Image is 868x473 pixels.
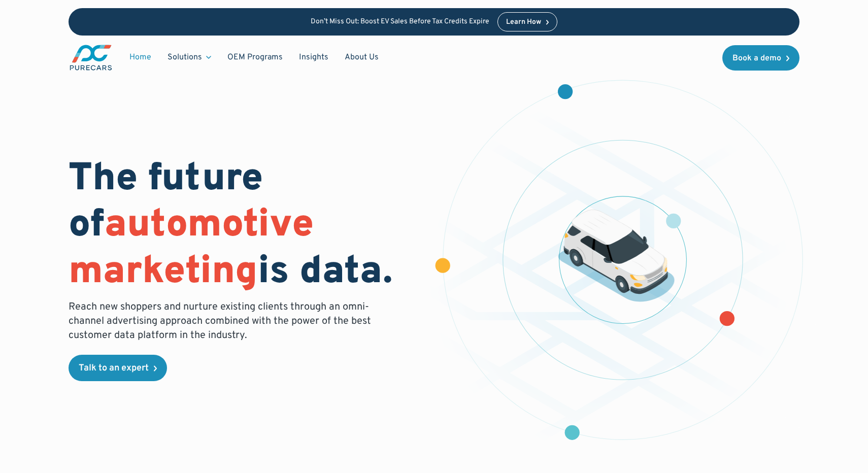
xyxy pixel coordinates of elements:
div: Solutions [168,52,202,63]
div: Talk to an expert [79,364,149,373]
a: OEM Programs [219,48,291,67]
a: Book a demo [722,45,799,71]
a: main [69,44,113,72]
img: illustration of a vehicle [558,210,675,302]
a: Insights [291,48,337,67]
div: Solutions [159,48,219,67]
p: Reach new shoppers and nurture existing clients through an omni-channel advertising approach comb... [69,300,377,343]
span: automotive marketing [69,201,314,296]
h1: The future of is data. [69,157,422,296]
a: Home [121,48,159,67]
img: purecars logo [69,44,113,72]
p: Don’t Miss Out: Boost EV Sales Before Tax Credits Expire [311,18,489,26]
div: Learn How [506,19,541,26]
div: Book a demo [732,54,781,62]
a: Talk to an expert [69,355,167,381]
a: About Us [337,48,387,67]
a: Learn How [497,12,558,31]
